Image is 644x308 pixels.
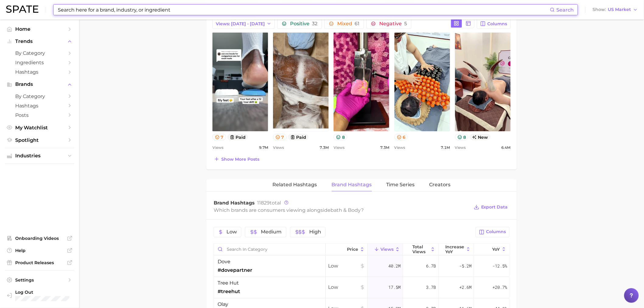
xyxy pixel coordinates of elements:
span: Columns [488,21,507,26]
span: -12.5% [492,263,507,270]
span: Views [380,247,394,252]
a: Log out. Currently logged in with e-mail isabelle.lent@loreal.com. [5,288,74,303]
span: +2.6m [459,284,471,291]
a: Hashtags [5,101,74,110]
span: Log Out [15,289,69,295]
span: Industries [15,153,64,159]
span: Show [593,8,606,11]
span: #treehut [218,288,240,296]
span: -5.2m [459,263,471,270]
button: increase YoY [439,244,474,256]
button: Price [326,244,368,256]
span: Mixed [337,21,359,26]
button: Trends [5,37,74,46]
span: Views [273,144,284,151]
span: Onboarding Videos [15,236,64,241]
a: by Category [5,92,74,101]
span: Total Views [412,245,429,254]
a: Hashtags [5,67,74,77]
span: Hashtags [15,103,64,109]
button: paid [227,134,248,140]
span: Ingredients [15,60,64,65]
button: Total Views [403,244,438,256]
button: Export Data [472,203,509,212]
input: Search here for a brand, industry, or ingredient [57,5,550,15]
span: 11829 [257,200,270,206]
div: Which brands are consumers viewing alongside ? [214,206,469,215]
span: Brand Hashtags [332,182,372,188]
span: #dovepartner [218,267,252,274]
span: 7.3m [320,144,329,151]
a: My Watchlist [5,123,74,132]
span: 5 [404,21,407,26]
span: bath & body [331,208,361,213]
button: 8 [334,134,347,140]
span: increase YoY [446,245,464,254]
button: ShowUS Market [591,6,639,14]
span: +20.7% [492,284,507,291]
span: by Category [15,93,64,99]
span: Low [226,230,237,235]
button: paid [288,134,309,140]
span: 17.5m [388,284,401,291]
input: Search in category [214,244,325,255]
span: 32 [312,21,317,26]
span: Views [212,144,223,151]
button: 7 [212,134,226,140]
a: Spotlight [5,135,74,145]
span: Hashtags [15,69,64,75]
a: by Category [5,48,74,58]
a: Home [5,24,74,34]
span: 6.7b [426,263,436,270]
span: dove [218,258,230,266]
span: My Watchlist [15,125,64,131]
span: 7.1m [441,144,450,151]
button: Views [368,244,403,256]
span: 7.3m [380,144,390,151]
span: 6.4m [502,144,511,151]
a: Help [5,246,74,255]
span: Show more posts [221,157,259,162]
span: Negative [379,21,407,26]
span: Spotlight [15,137,64,143]
span: Brands [15,82,64,87]
span: 61 [355,21,359,26]
span: 9.7m [259,144,268,151]
span: Brand Hashtags [214,200,255,206]
img: SPATE [6,5,38,13]
span: YoY [492,247,500,252]
span: Search [557,7,574,13]
span: new [470,134,491,140]
button: Views: [DATE] - [DATE] [212,19,275,29]
span: Medium [261,230,282,235]
button: Brands [5,80,74,89]
button: Columns [476,227,509,237]
button: Show more posts [212,155,261,163]
button: YoY [474,244,509,256]
span: Columns [486,229,506,235]
span: US Market [608,8,631,11]
span: tree hut [218,280,239,287]
span: High [309,230,321,235]
button: 6 [394,134,408,140]
span: Export Data [481,205,508,210]
span: Views [394,144,405,151]
span: Settings [15,277,64,283]
button: 7 [273,134,287,140]
span: Positive [290,21,317,26]
span: Creators [429,182,451,188]
a: Settings [5,275,74,285]
span: Trends [15,39,64,44]
span: Help [15,248,64,253]
span: Views [334,144,345,151]
a: Ingredients [5,58,74,67]
span: Low [328,263,365,270]
a: Product Releases [5,258,74,267]
span: Product Releases [15,260,64,265]
span: Related Hashtags [273,182,317,188]
span: total [257,200,281,206]
span: Home [15,26,64,32]
span: Posts [15,112,64,118]
button: tree hut#treehutLow17.5m3.7b+2.6m+20.7% [214,277,509,299]
span: Views [455,144,466,151]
